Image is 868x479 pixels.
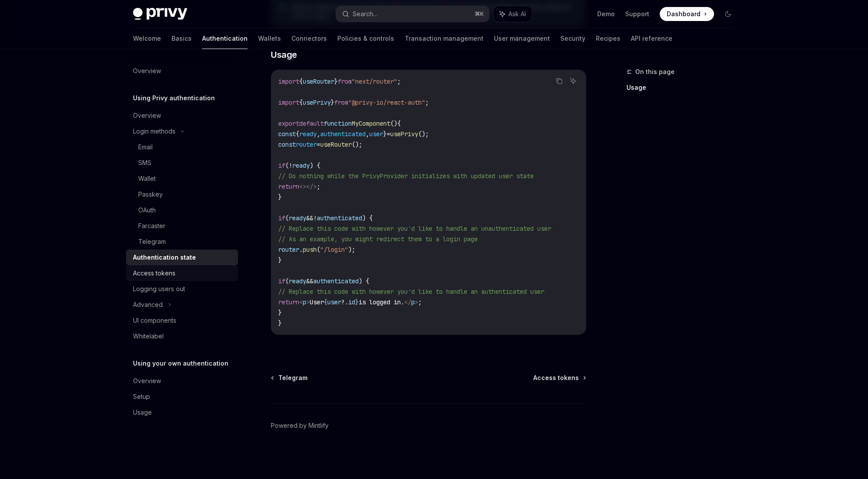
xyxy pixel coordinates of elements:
[278,298,299,306] span: return
[303,99,331,106] span: usePrivy
[359,277,369,285] span: ) {
[126,250,238,265] a: Authentication state
[202,28,248,49] a: Authentication
[292,162,310,169] span: ready
[404,298,411,306] span: </
[415,298,418,306] span: >
[289,214,306,222] span: ready
[278,172,534,180] span: // Do nothing while the PrivyProvider initializes with updated user state
[397,120,401,127] span: {
[425,99,429,106] span: ;
[278,246,299,254] span: router
[278,193,282,201] span: }
[126,234,238,250] a: Telegram
[138,173,156,184] div: Wallet
[334,77,338,85] span: }
[278,235,478,243] span: // As an example, you might redirect them to a login page
[133,358,228,369] h5: Using your own authentication
[418,130,429,138] span: ();
[348,246,355,254] span: );
[508,10,526,18] span: Ask AI
[126,63,238,79] a: Overview
[411,298,415,306] span: p
[341,298,348,306] span: ?.
[353,9,377,19] div: Search...
[126,218,238,234] a: Farcaster
[126,155,238,171] a: SMS
[317,246,320,254] span: (
[313,214,317,222] span: !
[272,373,308,382] a: Telegram
[278,225,551,232] span: // Replace this code with however you'd like to handle an unauthenticated user
[493,6,532,22] button: Ask AI
[133,407,152,418] div: Usage
[303,298,306,306] span: p
[337,28,394,49] a: Policies & controls
[291,28,327,49] a: Connectors
[299,130,317,138] span: ready
[126,373,238,389] a: Overview
[317,141,320,148] span: =
[126,202,238,218] a: OAuth
[567,75,579,87] button: Ask AI
[285,214,289,222] span: (
[596,28,620,49] a: Recipes
[383,130,387,138] span: }
[126,187,238,202] a: Passkey
[306,298,310,306] span: >
[138,236,166,247] div: Telegram
[133,28,161,49] a: Welcome
[278,277,285,285] span: if
[359,298,404,306] span: is logged in.
[296,130,299,138] span: {
[299,246,303,254] span: .
[397,77,401,85] span: ;
[660,7,714,21] a: Dashboard
[285,277,289,285] span: (
[336,6,489,22] button: Search...⌘K
[133,110,161,121] div: Overview
[355,298,359,306] span: }
[631,28,672,49] a: API reference
[126,171,238,187] a: Wallet
[320,130,366,138] span: authenticated
[366,130,369,138] span: ,
[285,162,289,169] span: (
[289,162,292,169] span: !
[133,391,150,402] div: Setup
[306,277,313,285] span: &&
[138,189,163,200] div: Passkey
[271,49,297,61] span: Usage
[306,214,313,222] span: &&
[133,8,187,20] img: dark logo
[369,130,383,138] span: user
[390,120,397,127] span: ()
[278,319,282,327] span: }
[133,376,161,386] div: Overview
[126,108,238,123] a: Overview
[348,99,425,106] span: "@privy-io/react-auth"
[635,67,675,77] span: On this page
[133,252,196,263] div: Authentication state
[338,77,352,85] span: from
[324,120,352,127] span: function
[320,246,348,254] span: "/login"
[296,141,317,148] span: router
[171,28,192,49] a: Basics
[278,309,282,317] span: }
[278,214,285,222] span: if
[299,77,303,85] span: {
[299,99,303,106] span: {
[475,11,484,18] span: ⌘ K
[317,183,320,190] span: ;
[271,421,329,430] a: Powered by Mintlify
[721,7,735,21] button: Toggle dark mode
[560,28,585,49] a: Security
[390,130,418,138] span: usePrivy
[303,77,334,85] span: useRouter
[327,298,341,306] span: user
[278,288,544,296] span: // Replace this code with however you'd like to handle an authenticated user
[352,77,397,85] span: "next/router"
[278,77,299,85] span: import
[278,373,308,382] span: Telegram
